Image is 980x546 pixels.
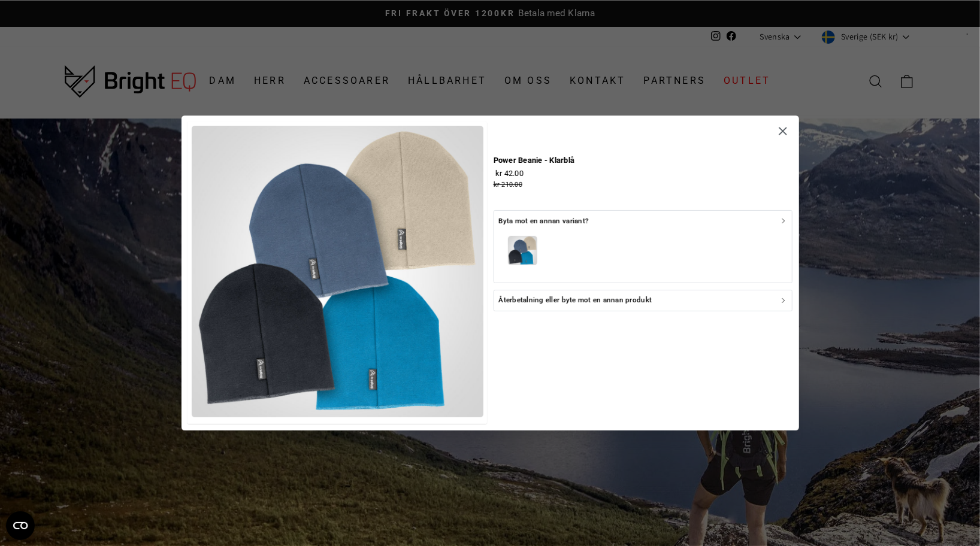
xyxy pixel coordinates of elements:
[493,154,574,166] p: Power Beanie - Klarblå
[493,181,522,189] strike: kr 210.00
[498,295,652,306] p: Återbetalning eller byte mot en annan produkt
[493,167,574,191] p: kr 42.00
[498,216,589,227] p: Byta mot en annan variant?
[493,290,793,311] button: Återbetalning eller byte mot en annan produkt
[493,210,793,283] button: Byta mot en annan variant?Mössor från Bright Equipment i fyra färger.
[192,126,483,417] img: pwrbeanie-all-02.jpg
[6,511,35,540] button: Open CMP widget
[508,236,537,266] img: Mössor från Bright Equipment i fyra färger.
